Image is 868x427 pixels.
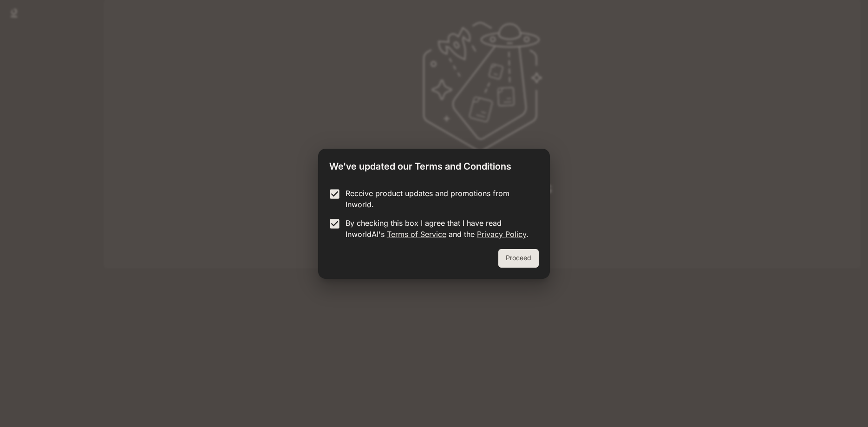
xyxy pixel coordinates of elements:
a: Privacy Policy [477,230,526,239]
p: By checking this box I agree that I have read InworldAI's and the . [346,217,531,240]
button: Proceed [498,249,539,268]
a: Terms of Service [387,230,446,239]
p: Receive product updates and promotions from Inworld. [346,188,531,210]
h2: We've updated our Terms and Conditions [318,149,549,180]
